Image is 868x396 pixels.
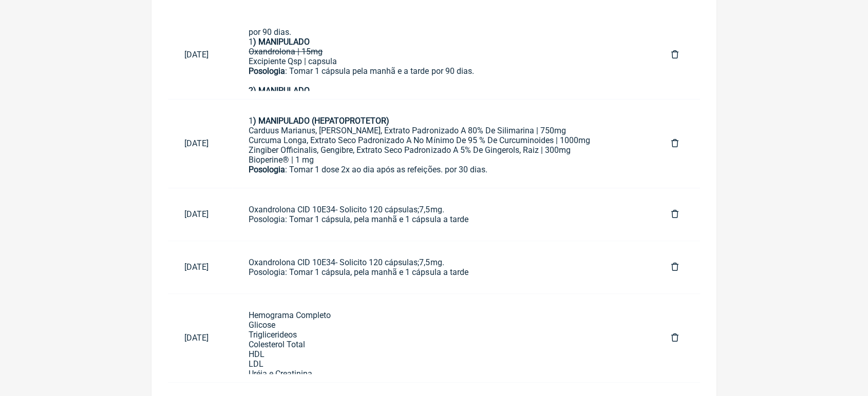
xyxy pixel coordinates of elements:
[253,116,389,126] strong: ) MANIPULADO (HEPATOPROTETOR)
[168,201,232,227] a: [DATE]
[249,66,285,76] strong: Posologia
[249,27,638,47] div: por 90 dias. 1
[168,130,232,156] a: [DATE]
[249,126,638,135] div: Carduus Marianus, [PERSON_NAME], Extrato Padronizado A 80% De Silimarina | 750mg
[168,254,232,280] a: [DATE]
[249,47,323,56] del: Oxandrolona | 15mg
[253,37,310,47] strong: ) MANIPULADO
[168,42,232,68] a: [DATE]
[249,56,638,66] div: Excipiente Qsp | capsula
[249,205,638,224] div: Oxandrolona CID 10E34- Solicito 120 cápsulas;7,5mg. Posologia: Tomar 1 cápsula, pela manhã e 1 cá...
[249,155,638,165] div: Bioperine® | 1 mg
[168,325,232,351] a: [DATE]
[249,135,638,145] div: Curcuma Longa, Extrato Seco Padronizado A No Mínimo De 95 % De Curcuminoides | 1000mg
[249,86,310,95] strong: 2) MANIPULADO
[249,66,638,86] div: : Tomar 1 cápsula pela manhã e a tarde por 90 dias.
[249,116,638,126] div: 1
[232,302,654,374] a: Hemograma CompletoGlicoseTriglicerideosColesterol TotalHDLLDLUréia e CreatininaHepatograma Comple...
[249,145,638,155] div: Zingiber Officinalis, Gengibre, Extrato Seco Padronizado A 5% De Gingerols, Raiz | 300mg
[249,258,638,277] div: Oxandrolona CID 10E34- Solicito 120 cápsulas;7,5mg. Posologia: Tomar 1 cápsula, pela manhã e 1 cá...
[232,249,654,285] a: Oxandrolona CID 10E34- Solicito 120 cápsulas;7,5mg.Posologia: Tomar 1 cápsula, pela manhã e 1 cáp...
[232,108,654,180] a: 1) MANIPULADO (HEPATOPROTETOR)Carduus Marianus, [PERSON_NAME], Extrato Padronizado A 80% De Silim...
[232,196,654,232] a: Oxandrolona CID 10E34- Solicito 120 cápsulas;7,5mg.Posologia: Tomar 1 cápsula, pela manhã e 1 cáp...
[249,165,638,204] div: : Tomar 1 dose 2x ao dia após as refeições. por 30 dias.
[232,19,654,91] a: por 90 dias.1) MANIPULADOOxandrolona | 15mgExcipiente Qsp | capsulaPosologia: Tomar 1 cápsula pel...
[249,165,285,174] strong: Posologia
